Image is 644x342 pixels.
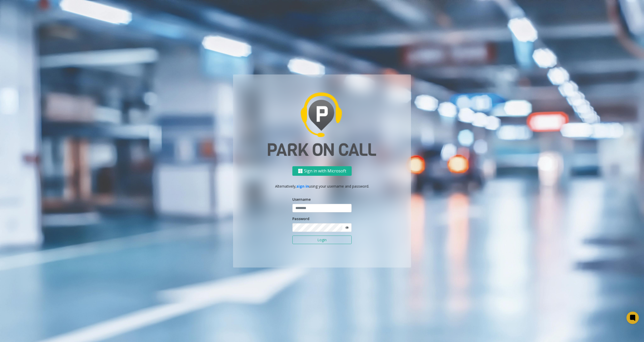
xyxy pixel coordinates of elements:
button: Sign in with Microsoft [292,166,352,176]
label: Username [292,197,311,202]
p: Alternatively, using your username and password. [238,183,406,189]
a: sign in [296,184,309,189]
button: Login [292,236,352,244]
label: Password [292,216,309,221]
